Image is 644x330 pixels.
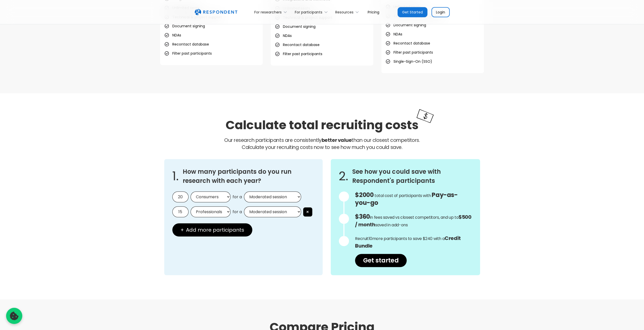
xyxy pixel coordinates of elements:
[195,9,237,15] a: home
[369,236,372,241] span: 10
[364,6,383,18] a: Pricing
[385,31,402,38] li: NDAs
[431,7,450,17] a: Login
[183,167,315,185] h3: How many participants do you run research with each year?
[355,235,472,250] p: Recruit more participants to save $240 with a
[164,137,480,151] p: Our research participants are consistently than our closest competitors.
[233,209,242,214] span: for a
[385,49,433,56] li: Filter past participants
[186,227,244,232] span: Add more participants
[352,167,472,185] h3: See how you could save with Respondent's participants
[303,207,312,216] button: ×
[355,254,407,267] a: Get started
[275,41,320,48] li: Recontact database
[335,10,354,15] div: Resources
[233,194,242,200] span: for a
[254,10,282,15] div: For researchers
[333,6,364,18] div: Resources
[355,213,472,229] p: in fees saved vs closest competitors, and up to saved in add-ons
[385,40,430,47] li: Recontact database
[252,6,292,18] div: For researchers
[164,41,209,48] li: Recontact database
[180,227,184,232] span: +
[355,191,373,199] span: $2000
[385,58,432,65] li: Single-Sign-On (SSO)
[295,10,322,15] div: For participants
[275,50,322,57] li: Filter past participants
[164,32,181,39] li: NDAs
[355,212,370,221] span: $360
[339,174,348,179] span: 2.
[164,23,205,30] li: Document signing
[292,6,332,18] div: For participants
[172,223,252,236] button: + Add more participants
[195,9,237,15] img: Untitled UI logotext
[275,23,316,30] li: Document signing
[355,191,458,207] span: Pay-as-you-go
[375,193,431,199] span: total cost of participants with
[275,32,292,39] li: NDAs
[164,50,212,57] li: Filter past participants
[385,21,426,29] li: Document signing
[225,117,419,134] h2: Calculate total recruiting costs
[172,174,179,179] span: 1.
[242,144,402,151] span: Calculate your recruiting costs now to see how much you could save.
[398,7,427,17] a: Get Started
[322,137,351,144] strong: better value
